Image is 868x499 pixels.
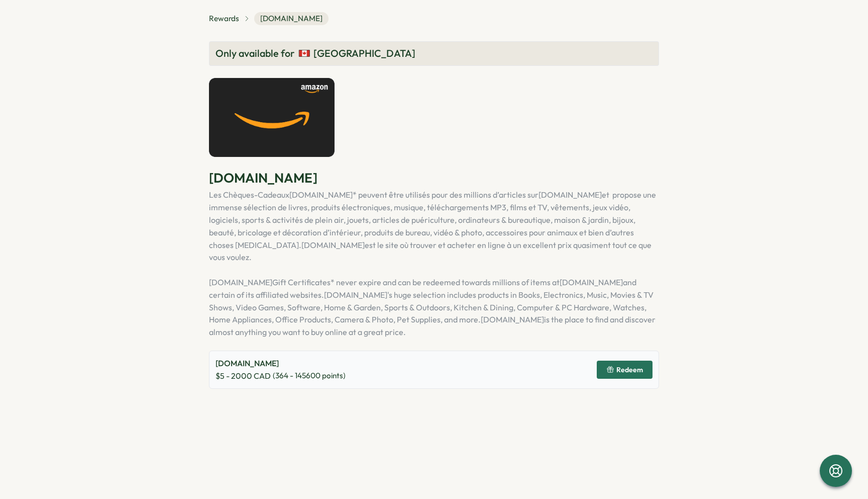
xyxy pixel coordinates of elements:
span: * peuvent être utilisés pour des millions d’articles sur [353,190,538,200]
p: [DOMAIN_NAME] [209,169,659,187]
a: [DOMAIN_NAME] [324,290,387,300]
span: Gift Certificates* never expire and can be redeemed towards millions of items at [272,277,560,287]
a: [DOMAIN_NAME] [560,277,623,287]
span: $ 5 - 2000 CAD [215,370,271,382]
span: Les Chèques-Cadeaux [209,190,289,200]
span: est le site où trouver et acheter en ligne à un excellent prix quasiment tout ce que vous voulez. [209,240,652,263]
span: 's huge selection includes products in Books, Electronics, Music, Movies & TV Shows, Video Games,... [209,290,654,325]
img: Amazon.ca [209,78,335,157]
a: [DOMAIN_NAME] [538,190,602,200]
a: [DOMAIN_NAME] [209,277,272,287]
p: [DOMAIN_NAME] [215,357,346,370]
span: and certain of its affiliated websites. [209,277,636,300]
a: [DOMAIN_NAME] [481,314,544,324]
span: Only available for [215,46,294,61]
span: Redeem [616,366,643,373]
span: [GEOGRAPHIC_DATA] [313,46,415,61]
img: Canada [298,47,310,59]
button: Redeem [597,361,653,379]
span: ( 364 - 145600 points) [273,370,346,381]
span: et propose une immense sélection de livres, produits électroniques, musique, téléchargements MP3,... [209,190,656,249]
a: [DOMAIN_NAME] [289,190,353,200]
span: [DOMAIN_NAME] [254,12,329,25]
a: Rewards [209,13,239,24]
a: [DOMAIN_NAME] [301,240,365,250]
